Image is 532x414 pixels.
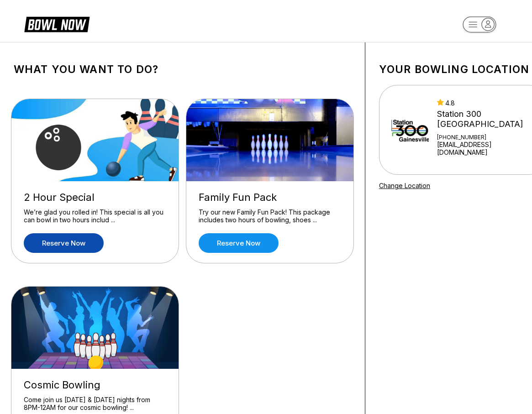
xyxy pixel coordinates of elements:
[24,208,166,224] div: We’re glad you rolled in! This special is all you can bowl in two hours includ ...
[186,99,354,181] img: Family Fun Pack
[24,396,166,412] div: Come join us [DATE] & [DATE] nights from 8PM-12AM for our cosmic bowling! ...
[24,379,166,391] div: Cosmic Bowling
[391,105,429,155] img: Station 300 Gainesville
[199,233,279,253] a: Reserve now
[11,99,179,181] img: 2 Hour Special
[14,63,351,76] h1: What you want to do?
[199,208,341,224] div: Try our new Family Fun Pack! This package includes two hours of bowling, shoes ...
[11,287,179,369] img: Cosmic Bowling
[199,191,341,204] div: Family Fun Pack
[24,191,166,204] div: 2 Hour Special
[379,182,430,189] a: Change Location
[24,233,104,253] a: Reserve now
